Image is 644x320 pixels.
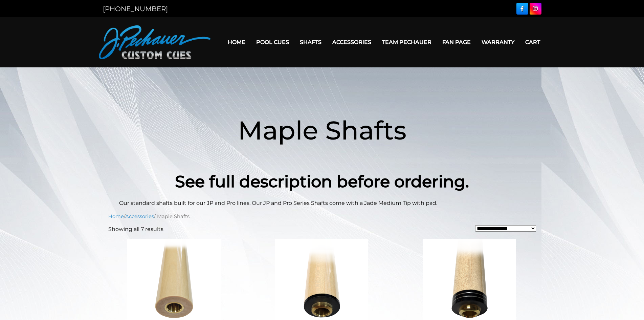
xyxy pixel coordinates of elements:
a: Accessories [125,213,154,219]
a: Pool Cues [251,34,294,51]
a: Accessories [327,34,377,51]
a: Home [108,213,124,219]
a: Cart [520,34,546,51]
span: Maple Shafts [238,114,406,146]
a: [PHONE_NUMBER] [103,5,168,13]
strong: See full description before ordering. [175,172,469,191]
a: Fan Page [437,34,476,51]
a: Warranty [476,34,520,51]
nav: Breadcrumb [108,213,536,220]
a: Home [222,34,251,51]
a: Shafts [294,34,327,51]
p: Showing all 7 results [108,225,163,233]
img: Pechauer Custom Cues [99,25,210,59]
select: Shop order [475,225,536,232]
a: Team Pechauer [377,34,437,51]
p: Our standard shafts built for our JP and Pro lines. Our JP and Pro Series Shafts come with a Jade... [119,199,525,207]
